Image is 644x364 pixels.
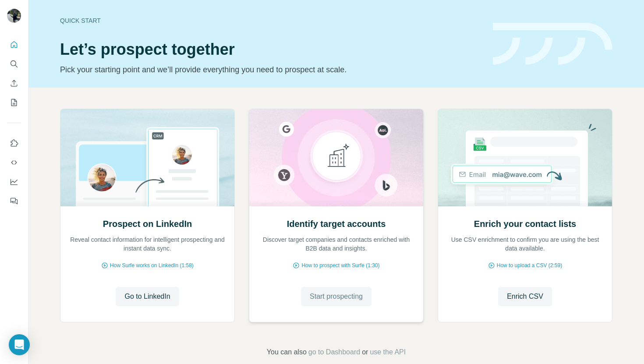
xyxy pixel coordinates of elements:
p: Reveal contact information for intelligent prospecting and instant data sync. [69,235,226,253]
img: banner [493,23,612,65]
h2: Enrich your contact lists [474,218,576,230]
button: use the API [370,347,406,357]
button: Enrich CSV [498,287,552,306]
h2: Prospect on LinkedIn [103,218,192,230]
button: Dashboard [7,174,21,190]
p: Discover target companies and contacts enriched with B2B data and insights. [258,235,414,253]
span: Enrich CSV [507,291,543,302]
span: How to prospect with Surfe (1:30) [301,262,379,269]
button: Use Surfe on LinkedIn [7,135,21,151]
div: Quick start [60,16,482,25]
button: go to Dashboard [308,347,360,357]
span: How to upload a CSV (2:59) [497,262,562,269]
h1: Let’s prospect together [60,41,482,58]
button: Use Surfe API [7,155,21,170]
span: Go to LinkedIn [124,291,170,302]
span: Start prospecting [310,291,363,302]
span: You can also [267,347,307,357]
button: Search [7,56,21,72]
button: Feedback [7,193,21,209]
button: Go to LinkedIn [116,287,179,306]
p: Pick your starting point and we’ll provide everything you need to prospect at scale. [60,64,482,76]
img: Enrich your contact lists [438,109,612,206]
button: My lists [7,95,21,110]
span: or [362,347,368,357]
img: Avatar [7,9,21,23]
img: Prospect on LinkedIn [60,109,235,206]
h2: Identify target accounts [287,218,386,230]
button: Quick start [7,37,21,53]
span: How Surfe works on LinkedIn (1:58) [110,262,194,269]
p: Use CSV enrichment to confirm you are using the best data available. [447,235,603,253]
div: Open Intercom Messenger [9,334,30,355]
button: Start prospecting [301,287,372,306]
img: Identify target accounts [249,109,424,206]
button: Enrich CSV [7,75,21,91]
